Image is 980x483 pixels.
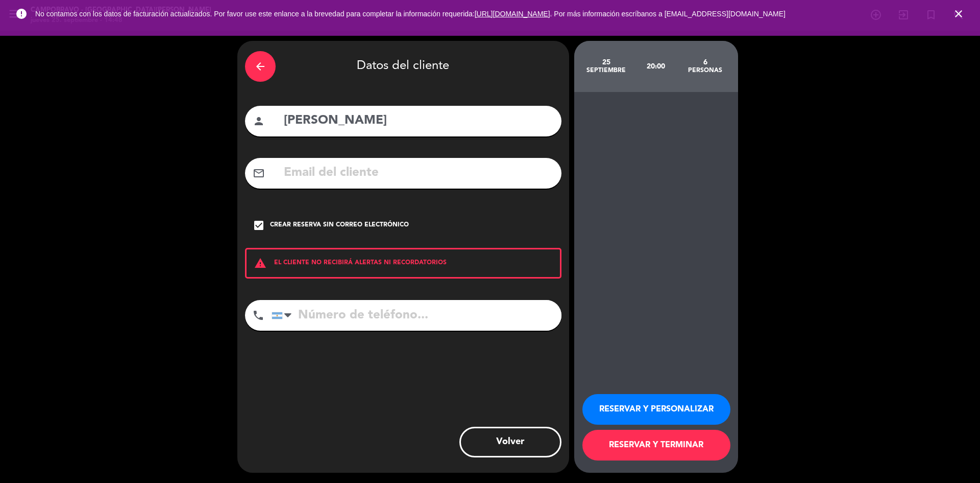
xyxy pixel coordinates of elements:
i: phone [252,309,264,321]
input: Número de teléfono... [272,300,561,331]
div: EL CLIENTE NO RECIBIRÁ ALERTAS NI RECORDATORIOS [245,248,561,279]
button: RESERVAR Y TERMINAR [582,430,730,461]
i: warning [247,257,274,269]
button: Volver [459,427,561,457]
div: 6 [680,58,730,66]
div: personas [680,66,730,75]
div: 25 [582,58,631,66]
i: person [253,115,265,127]
i: mail_outline [253,167,265,179]
button: RESERVAR Y PERSONALIZAR [582,394,730,425]
input: Email del cliente [283,163,554,183]
div: Argentina: +54 [272,301,296,330]
div: Crear reserva sin correo electrónico [270,220,409,231]
i: close [952,8,965,20]
span: No contamos con los datos de facturación actualizados. Por favor use este enlance a la brevedad p... [35,10,786,18]
a: [URL][DOMAIN_NAME] [475,10,550,18]
i: error [15,8,28,20]
i: check_box [253,219,265,232]
i: arrow_back [254,60,266,73]
a: . Por más información escríbanos a [EMAIL_ADDRESS][DOMAIN_NAME] [550,10,786,18]
div: 20:00 [631,49,680,84]
div: Datos del cliente [245,49,561,84]
input: Nombre del cliente [283,110,554,131]
div: septiembre [582,66,631,75]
